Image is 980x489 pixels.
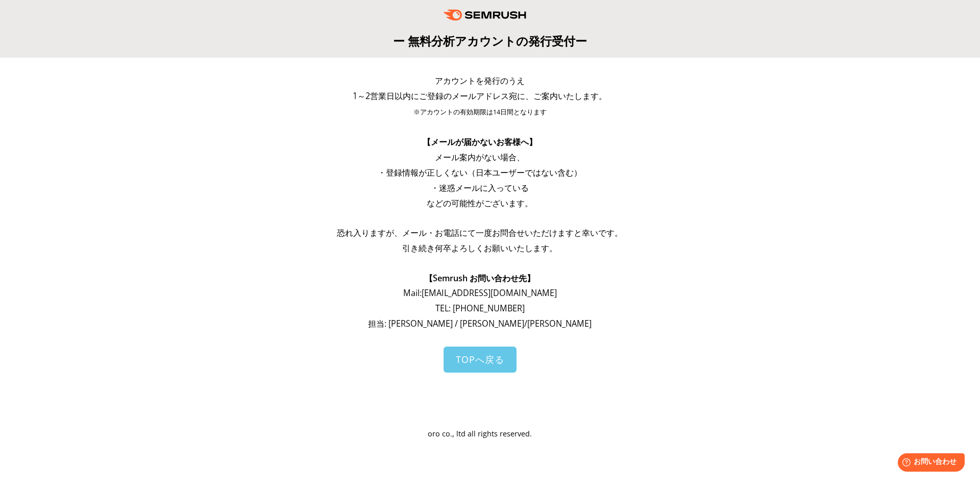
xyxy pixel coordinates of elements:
span: TOPへ戻る [456,353,504,365]
span: 【Semrush お問い合わせ先】 [425,273,535,284]
span: 【メールが届かないお客様へ】 [423,136,537,148]
span: ・迷惑メールに入っている [431,182,529,193]
span: 恐れ入りますが、メール・お電話にて一度お問合せいただけますと幸いです。 [337,227,623,238]
span: ・登録情報が正しくない（日本ユーザーではない含む） [378,167,582,178]
span: などの可能性がございます。 [427,198,533,209]
span: oro co., ltd all rights reserved. [428,429,532,438]
span: Mail: [EMAIL_ADDRESS][DOMAIN_NAME] [403,287,557,299]
span: ※アカウントの有効期限は14日間となります [413,108,547,116]
span: TEL: [PHONE_NUMBER] [435,303,525,314]
span: 引き続き何卒よろしくお願いいたします。 [402,242,557,254]
a: TOPへ戻る [444,347,517,373]
span: アカウントを発行のうえ [435,75,525,86]
span: 1～2営業日以内にご登録のメールアドレス宛に、ご案内いたします。 [353,90,607,102]
span: 担当: [PERSON_NAME] / [PERSON_NAME]/[PERSON_NAME] [368,318,592,329]
span: ー 無料分析アカウントの発行受付ー [393,33,587,49]
span: メール案内がない場合、 [435,152,525,163]
iframe: Help widget launcher [889,449,969,478]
